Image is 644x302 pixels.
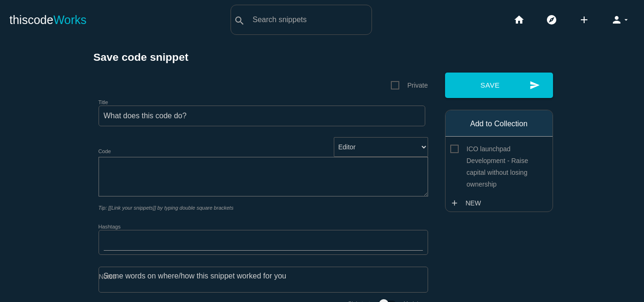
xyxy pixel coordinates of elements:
[611,5,622,35] i: person
[578,5,590,35] i: add
[99,106,425,126] input: What does this code do?
[234,6,245,36] i: search
[529,73,540,98] i: send
[99,205,234,211] i: Tip: [[Link your snippets]] by typing double square brackets
[99,99,108,105] label: Title
[99,224,121,229] label: Hashtags
[513,5,525,35] i: home
[9,5,87,35] a: thiscodeWorks
[450,120,548,128] h6: Add to Collection
[450,195,459,212] i: add
[231,5,248,34] button: search
[53,13,86,26] span: Works
[99,148,111,154] label: Code
[450,195,486,212] a: addNew
[546,5,557,35] i: explore
[450,143,548,155] span: ICO launchpad Development - Raise capital without losing ownership
[391,80,428,91] span: Private
[248,10,372,30] input: Search snippets
[622,5,630,35] i: arrow_drop_down
[445,73,553,98] button: sendSave
[93,51,189,63] b: Save code snippet
[99,273,116,280] label: Notes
